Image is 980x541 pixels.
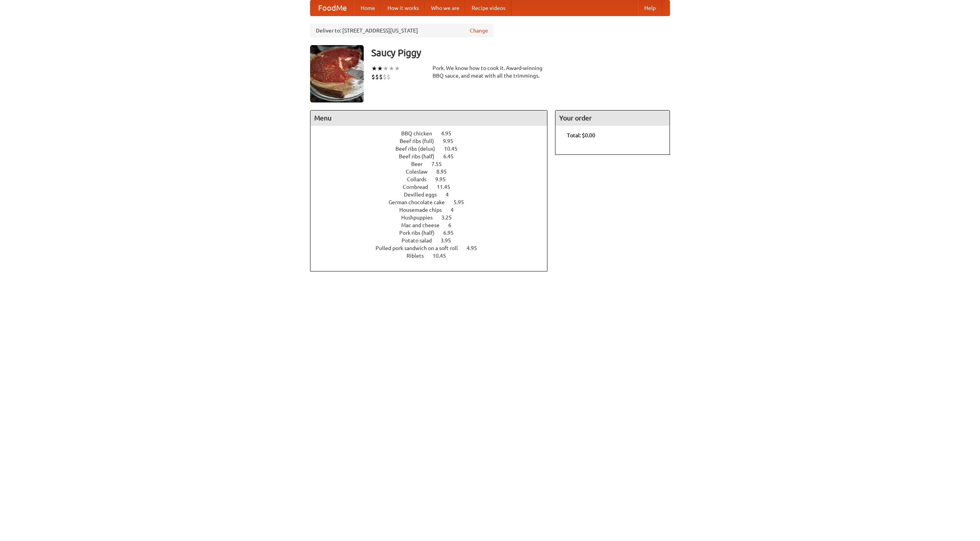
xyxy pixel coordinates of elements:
span: 4 [451,207,461,213]
span: 5.95 [454,199,472,205]
span: 11.45 [437,184,458,190]
a: Collards 9.95 [407,176,460,182]
a: Cornbread 11.45 [403,184,464,190]
a: Mac and cheese 6 [401,222,465,228]
span: Cornbread [403,184,436,190]
span: Potato salad [402,237,439,244]
span: Pork ribs (half) [399,230,442,236]
span: Beer [411,161,430,167]
span: Coleslaw [406,169,435,175]
a: Help [638,0,662,16]
span: 4 [446,192,456,198]
span: 6 [448,222,459,228]
b: Total: $0.00 [567,132,595,138]
span: Beef ribs (delux) [395,146,443,152]
div: Pork. We know how to cook it. Award-winning BBQ sauce, and meat with all the trimmings. [433,64,547,80]
a: Beer 7.55 [411,161,456,167]
span: Collards [407,176,434,182]
span: 6.95 [443,230,461,236]
span: Beef ribs (full) [400,138,442,144]
span: 3.95 [441,237,459,244]
a: Pork ribs (half) 6.95 [399,230,468,236]
a: Recipe videos [465,0,511,16]
span: Mac and cheese [401,222,447,228]
li: $ [379,73,383,81]
a: Beef ribs (full) 9.95 [400,138,467,144]
a: Who we are [425,0,465,16]
li: $ [383,73,387,81]
li: ★ [383,64,389,73]
h4: Your order [555,110,670,126]
span: 7.55 [431,161,449,167]
span: 8.95 [436,169,454,175]
span: 4.95 [441,130,459,136]
a: How it works [381,0,425,16]
span: 9.95 [443,138,461,144]
a: Beef ribs (delux) 10.45 [395,146,472,152]
span: Hushpuppies [401,214,440,221]
span: Housemade chips [399,207,449,213]
li: ★ [394,64,400,73]
li: $ [387,73,390,81]
a: Pulled pork sandwich on a soft roll 4.95 [376,245,491,251]
h4: Menu [310,110,547,126]
div: Deliver to: [STREET_ADDRESS][US_STATE] [310,24,494,37]
span: German chocolate cake [389,199,452,205]
span: 10.45 [433,253,454,259]
span: Pulled pork sandwich on a soft roll [376,245,465,251]
li: ★ [389,64,394,73]
span: Devilled eggs [404,192,444,198]
a: Hushpuppies 3.25 [401,214,466,221]
span: 9.95 [435,176,453,182]
a: Coleslaw 8.95 [406,169,461,175]
span: Riblets [407,253,431,259]
span: 6.45 [443,153,461,159]
li: ★ [371,64,377,73]
a: Change [470,27,488,34]
span: Beef ribs (half) [399,153,442,159]
span: BBQ chicken [401,130,440,136]
a: Potato salad 3.95 [402,237,465,244]
li: ★ [377,64,383,73]
a: Riblets 10.45 [407,253,460,259]
a: BBQ chicken 4.95 [401,130,465,136]
span: 3.25 [441,214,459,221]
li: $ [375,73,379,81]
span: 4.95 [467,245,485,251]
a: Home [354,0,381,16]
li: $ [371,73,375,81]
span: 10.45 [444,146,465,152]
h3: Saucy Piggy [371,45,670,60]
a: Housemade chips 4 [399,207,468,213]
img: angular.jpg [310,45,364,102]
a: FoodMe [310,0,354,16]
a: Devilled eggs 4 [404,192,463,198]
a: German chocolate cake 5.95 [389,199,478,205]
a: Beef ribs (half) 6.45 [399,153,468,159]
